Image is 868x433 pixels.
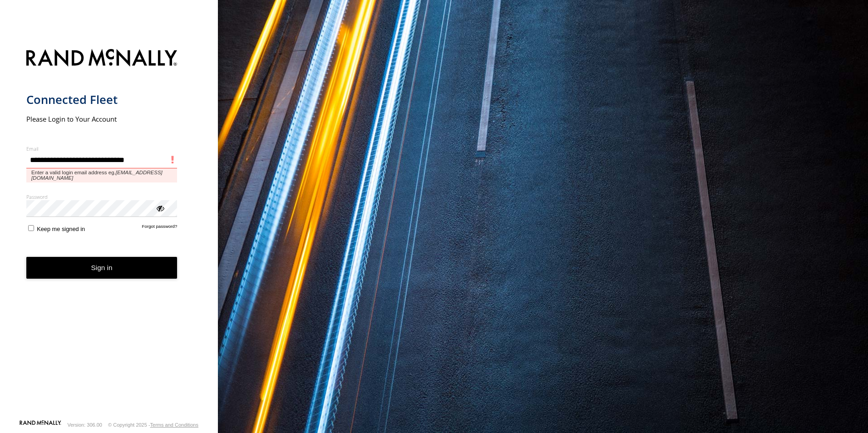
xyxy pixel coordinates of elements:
[26,47,178,70] img: Rand McNally
[26,44,192,419] form: main
[26,193,178,200] label: Password
[108,422,198,428] div: © Copyright 2025 -
[150,422,198,428] a: Terms and Conditions
[155,203,164,212] div: ViewPassword
[31,170,163,181] em: [EMAIL_ADDRESS][DOMAIN_NAME]
[26,168,178,182] span: Enter a valid login email address eg.
[26,145,178,152] label: Email
[68,422,102,428] div: Version: 306.00
[28,225,34,231] input: Keep me signed in
[20,420,61,429] a: Visit our Website
[142,224,178,232] a: Forgot password?
[37,226,85,232] span: Keep me signed in
[26,92,178,107] h1: Connected Fleet
[26,114,178,123] h2: Please Login to Your Account
[26,257,178,279] button: Sign in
